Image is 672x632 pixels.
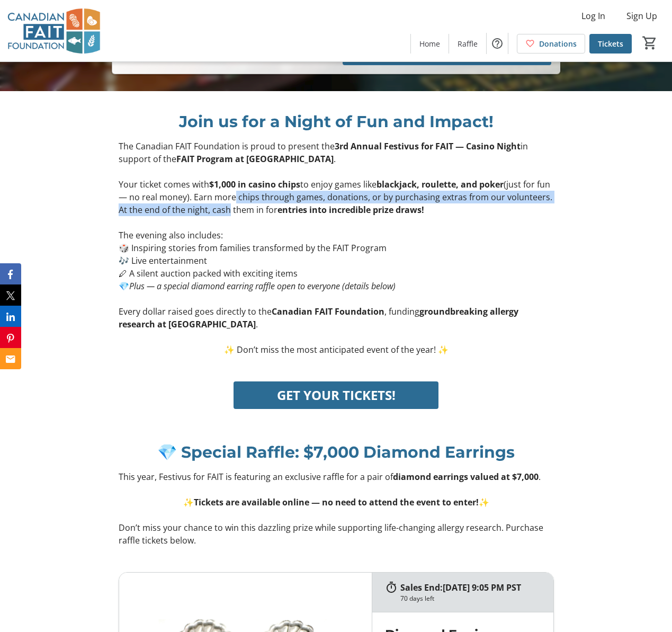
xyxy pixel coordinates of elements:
[176,153,334,165] strong: FAIT Program at [GEOGRAPHIC_DATA]
[272,306,384,317] strong: Canadian FAIT Foundation
[119,267,554,280] p: 🖊 A silent auction packed with exciting items
[119,305,554,331] p: Every dollar raised goes directly to the , funding .
[277,386,396,405] span: GET YOUR TICKETS!
[443,582,521,593] span: [DATE] 9:05 PM PST
[119,496,554,509] p: ✨ ✨
[626,10,657,22] span: Sign Up
[400,582,443,593] span: Sales End:
[119,140,554,165] p: The Canadian FAIT Foundation is proud to present the in support of the .
[209,179,300,190] strong: $1,000 in casino chips
[458,38,478,49] span: Raffle
[119,229,554,242] p: The evening also includes:
[640,33,659,52] button: Cart
[119,470,554,483] p: This year, Festivus for FAIT is featuring an exclusive raffle for a pair of .
[119,280,554,292] p: 💎
[419,38,440,49] span: Home
[6,4,101,57] img: Canadian FAIT Foundation's Logo
[277,204,424,216] strong: entries into incredible prize draws!
[343,44,551,65] button: GET YOUR TICKETS!
[119,306,518,330] strong: groundbreaking allergy research at [GEOGRAPHIC_DATA]
[487,33,508,54] button: Help
[119,242,554,254] p: 🎲 Inspiring stories from families transformed by the FAIT Program
[598,38,623,49] span: Tickets
[129,280,396,292] em: Plus — a special diamond earring raffle open to everyone (details below)
[517,34,585,54] a: Donations
[400,594,434,603] div: 70 days left
[234,381,438,409] button: GET YOUR TICKETS!
[335,140,521,152] strong: 3rd Annual Festivus for FAIT — Casino Night
[119,178,554,216] p: Your ticket comes with to enjoy games like (just for fun — no real money). Earn more chips throug...
[573,7,614,24] button: Log In
[119,254,554,267] p: 🎶 Live entertainment
[618,7,666,24] button: Sign Up
[119,521,554,547] p: Don’t miss your chance to win this dazzling prize while supporting life-changing allergy research...
[393,471,539,483] strong: diamond earrings valued at $7,000
[589,34,632,54] a: Tickets
[539,38,577,49] span: Donations
[411,34,449,54] a: Home
[194,496,479,508] strong: Tickets are available online — no need to attend the event to enter!
[179,112,494,131] span: Join us for a Night of Fun and Impact!
[581,10,605,22] span: Log In
[377,179,504,190] strong: blackjack, roulette, and poker
[157,442,515,462] span: 💎 Special Raffle: $7,000 Diamond Earrings
[119,343,554,356] p: ✨ Don’t miss the most anticipated event of the year! ✨
[449,34,486,54] a: Raffle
